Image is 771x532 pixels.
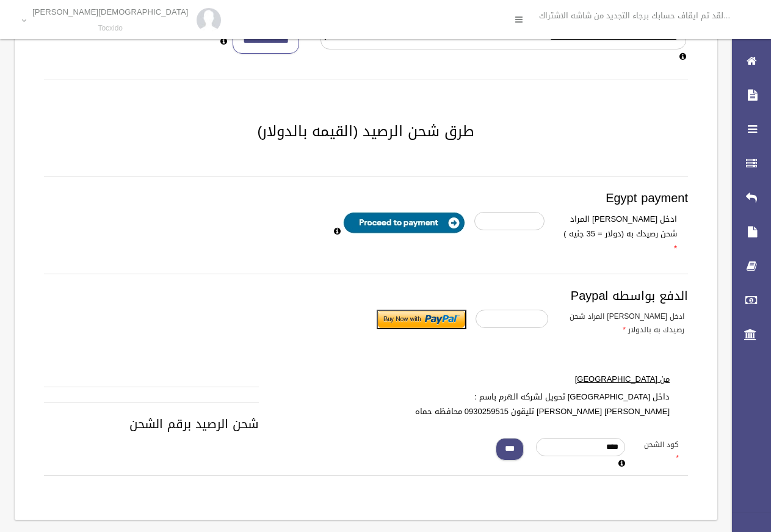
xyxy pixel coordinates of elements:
h3: شحن الرصيد برقم الشحن [44,417,688,431]
p: [DEMOGRAPHIC_DATA][PERSON_NAME] [32,7,188,16]
h3: الدفع بواسطه Paypal [44,289,688,302]
h3: Egypt payment [44,191,688,205]
small: Tocxido [32,24,188,33]
label: داخل [GEOGRAPHIC_DATA] تحويل لشركه الهرم باسم : [PERSON_NAME] [PERSON_NAME] تليقون 0930259515 محا... [405,390,679,419]
img: 84628273_176159830277856_972693363922829312_n.jpg [197,8,221,32]
label: من [GEOGRAPHIC_DATA] [405,372,679,387]
label: كود الشحن [634,438,688,465]
h2: طرق شحن الرصيد (القيمه بالدولار) [29,123,703,139]
label: ادخل [PERSON_NAME] المراد شحن رصيدك به (دولار = 35 جنيه ) [554,212,686,256]
label: ادخل [PERSON_NAME] المراد شحن رصيدك به بالدولار [557,310,693,337]
input: Submit [377,310,466,329]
